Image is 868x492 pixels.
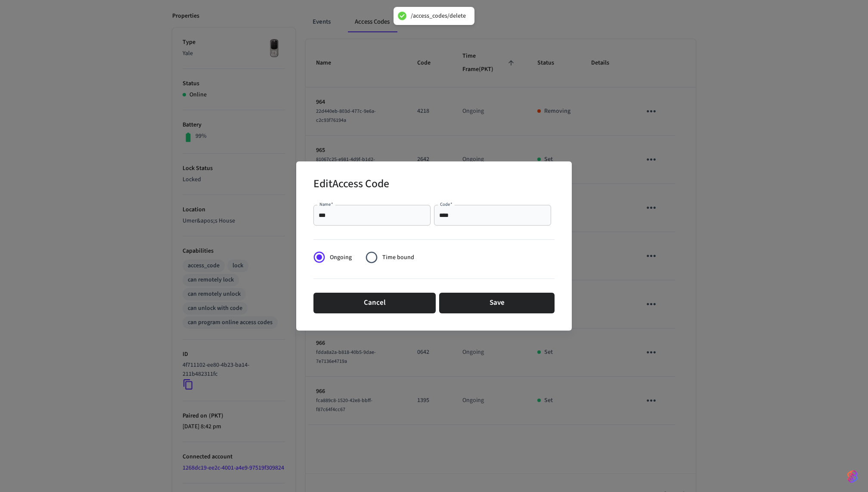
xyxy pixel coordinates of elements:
[439,293,555,313] button: Save
[440,201,453,207] label: Code
[382,253,414,262] span: Time bound
[411,12,466,20] div: /access_codes/delete
[313,172,389,198] h2: Edit Access Code
[313,293,436,313] button: Cancel
[847,470,858,483] img: SeamLogoGradient.69752ec5.svg
[330,253,352,262] span: Ongoing
[319,201,333,207] label: Name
